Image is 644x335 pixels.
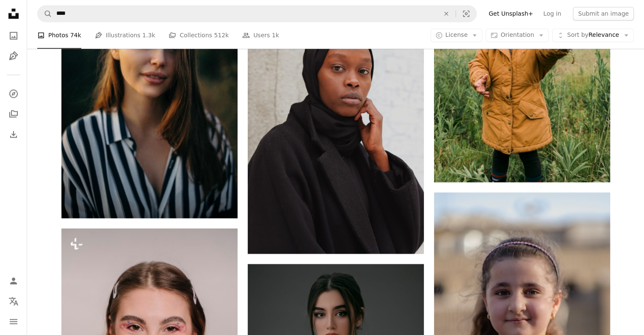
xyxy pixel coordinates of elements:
[437,6,456,22] button: Clear
[434,320,610,328] a: girl in blue and green crew neck shirt smiling
[573,7,634,20] button: Submit an image
[242,22,279,49] a: Users 1k
[5,105,22,122] a: Collections
[567,31,619,40] span: Relevance
[567,32,588,39] span: Sort by
[169,22,229,49] a: Collections 512k
[445,32,468,39] span: License
[5,293,22,310] button: Language
[456,6,476,22] button: Visual search
[5,313,22,330] button: Menu
[214,31,229,40] span: 512k
[5,85,22,102] a: Explore
[538,7,566,20] a: Log in
[5,126,22,143] a: Download History
[484,7,538,20] a: Get Unsplash+
[37,5,477,22] form: Find visuals sitewide
[95,22,155,49] a: Illustrations 1.3k
[434,46,610,53] a: a little girl standing in a field holding a flower
[552,29,634,42] button: Sort byRelevance
[500,32,534,39] span: Orientation
[5,5,22,24] a: Home — Unsplash
[38,6,52,22] button: Search Unsplash
[5,27,22,44] a: Photos
[5,47,22,64] a: Illustrations
[431,29,483,42] button: License
[142,31,155,40] span: 1.3k
[272,31,279,40] span: 1k
[5,272,22,289] a: Log in / Sign up
[61,82,238,90] a: smiling woman wearing white and black pinstriped collared top
[486,29,549,42] button: Orientation
[248,117,424,125] a: woman in black hijab and black abaya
